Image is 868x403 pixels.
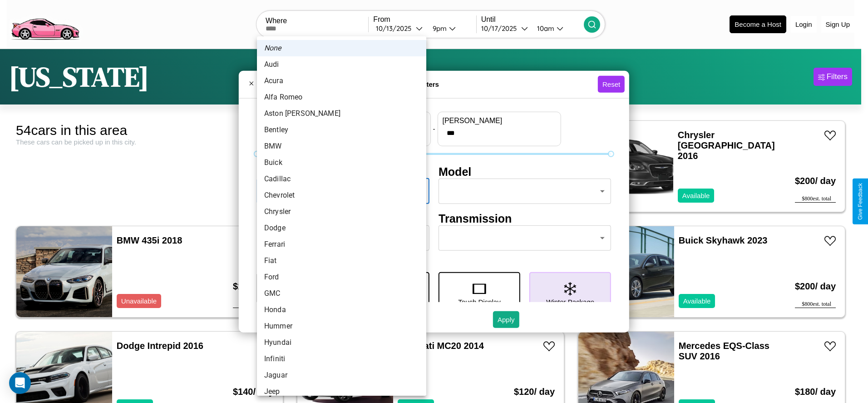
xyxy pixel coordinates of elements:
div: Give Feedback [857,183,863,220]
li: Jaguar [257,367,426,383]
li: Audi [257,56,426,73]
li: Ferrari [257,236,426,253]
li: Hummer [257,318,426,334]
li: Infiniti [257,351,426,367]
em: None [264,43,281,54]
li: Hyundai [257,334,426,351]
li: Alfa Romeo [257,89,426,105]
li: Chevrolet [257,187,426,204]
li: Acura [257,73,426,89]
li: Buick [257,154,426,171]
li: Aston [PERSON_NAME] [257,105,426,122]
li: Ford [257,269,426,285]
li: Bentley [257,122,426,138]
li: Dodge [257,220,426,236]
li: Cadillac [257,171,426,187]
li: Honda [257,302,426,318]
li: BMW [257,138,426,154]
div: Open Intercom Messenger [9,372,31,394]
li: Fiat [257,253,426,269]
li: GMC [257,285,426,302]
li: Chrysler [257,204,426,220]
li: Jeep [257,383,426,400]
